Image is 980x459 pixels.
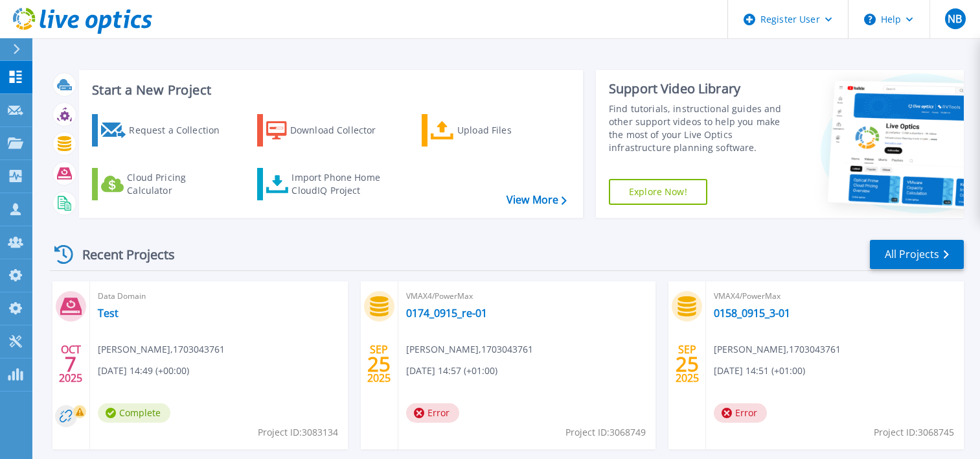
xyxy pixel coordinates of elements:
a: All Projects [870,240,964,269]
div: Recent Projects [50,239,192,270]
span: Project ID: 3068749 [565,425,646,440]
span: 25 [367,359,391,370]
div: Download Collector [290,117,394,143]
span: Complete [98,403,170,423]
div: Cloud Pricing Calculator [127,171,231,197]
span: [DATE] 14:57 (+01:00) [406,364,497,378]
div: OCT 2025 [58,340,83,388]
a: Download Collector [257,114,402,147]
span: 7 [65,359,76,370]
a: View More [507,194,567,206]
span: [DATE] 14:49 (+00:00) [98,364,189,378]
a: Upload Files [422,114,566,147]
a: Test [98,307,119,320]
span: VMAX4/PowerMax [714,289,956,303]
span: [PERSON_NAME] , 1703043761 [406,342,533,357]
a: 0174_0915_re-01 [406,307,487,320]
div: SEP 2025 [675,340,700,388]
div: SEP 2025 [367,340,391,388]
span: Data Domain [98,289,340,303]
div: Upload Files [457,117,561,143]
div: Support Video Library [609,80,793,97]
a: 0158_0915_3-01 [714,307,790,320]
span: [PERSON_NAME] , 1703043761 [714,342,841,357]
span: NB [948,14,962,24]
span: Error [406,403,459,423]
a: Request a Collection [92,114,236,147]
span: [PERSON_NAME] , 1703043761 [98,342,225,357]
span: Project ID: 3068745 [874,425,954,440]
div: Find tutorials, instructional guides and other support videos to help you make the most of your L... [609,102,793,154]
div: Import Phone Home CloudIQ Project [291,171,393,197]
span: [DATE] 14:51 (+01:00) [714,364,805,378]
a: Cloud Pricing Calculator [92,168,236,200]
a: Explore Now! [609,179,707,205]
span: Project ID: 3083134 [258,425,338,440]
div: Request a Collection [129,117,233,143]
h3: Start a New Project [92,83,566,97]
span: Error [714,403,767,423]
span: 25 [676,359,699,370]
span: VMAX4/PowerMax [406,289,648,303]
